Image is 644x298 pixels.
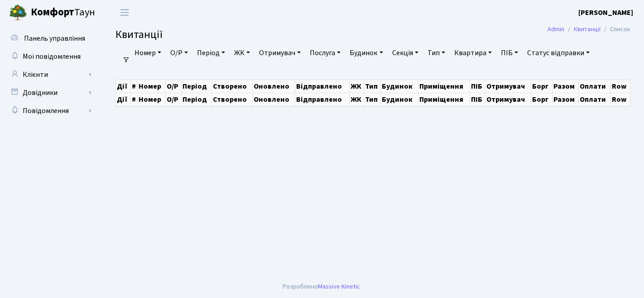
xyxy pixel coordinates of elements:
nav: breadcrumb [534,20,644,39]
th: ПІБ [470,93,485,106]
th: Оновлено [252,80,295,93]
th: Дії [116,80,131,93]
th: О/Р [166,93,182,106]
a: Клієнти [5,66,95,84]
th: Дії [116,93,131,106]
th: Створено [211,80,252,93]
th: Разом [552,80,579,93]
span: Мої повідомлення [23,52,81,61]
th: Борг [531,93,552,106]
th: ПІБ [470,80,485,93]
li: Список [601,24,630,34]
a: Квитанції [574,24,601,34]
th: Тип [364,80,381,93]
th: Оплати [579,80,611,93]
th: Тип [364,93,381,106]
th: Створено [211,93,252,106]
th: Отримувач [485,93,531,106]
b: Комфорт [31,5,74,19]
th: Row [611,80,630,93]
a: Massive Kinetic [318,282,360,291]
th: Оплати [579,93,611,106]
a: Квартира [451,45,495,61]
th: Оновлено [252,93,295,106]
span: Таун [31,5,95,20]
th: Період [182,93,211,106]
a: Послуга [306,45,344,61]
th: Будинок [381,93,418,106]
th: Разом [552,93,579,106]
th: Період [182,80,211,93]
b: [PERSON_NAME] [578,8,633,18]
img: logo.png [9,4,27,22]
th: ЖК [349,80,364,93]
a: Мої повідомлення [5,47,95,66]
a: Admin [548,24,564,34]
th: О/Р [166,80,182,93]
a: Номер [131,45,165,61]
th: Приміщення [418,93,470,106]
a: ЖК [231,45,254,61]
th: Відправлено [295,80,349,93]
th: Відправлено [295,93,349,106]
span: Квитанції [115,27,163,43]
button: Переключити навігацію [113,5,136,20]
div: Розроблено . [283,282,361,292]
th: ЖК [349,93,364,106]
a: Будинок [346,45,386,61]
a: Отримувач [255,45,304,61]
th: Отримувач [485,80,531,93]
a: Період [193,45,229,61]
a: Повідомлення [5,102,95,120]
a: Статус відправки [524,45,593,61]
a: [PERSON_NAME] [578,7,633,18]
a: Довідники [5,84,95,102]
a: О/Р [167,45,192,61]
span: Панель управління [24,33,85,43]
th: # [130,80,138,93]
th: Row [611,93,630,106]
th: Номер [138,80,166,93]
a: Секція [389,45,422,61]
th: Приміщення [418,80,470,93]
th: Борг [531,80,552,93]
a: Панель управління [5,29,95,47]
th: Номер [138,93,166,106]
a: Тип [424,45,449,61]
th: # [130,93,138,106]
a: ПІБ [497,45,522,61]
th: Будинок [381,80,418,93]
